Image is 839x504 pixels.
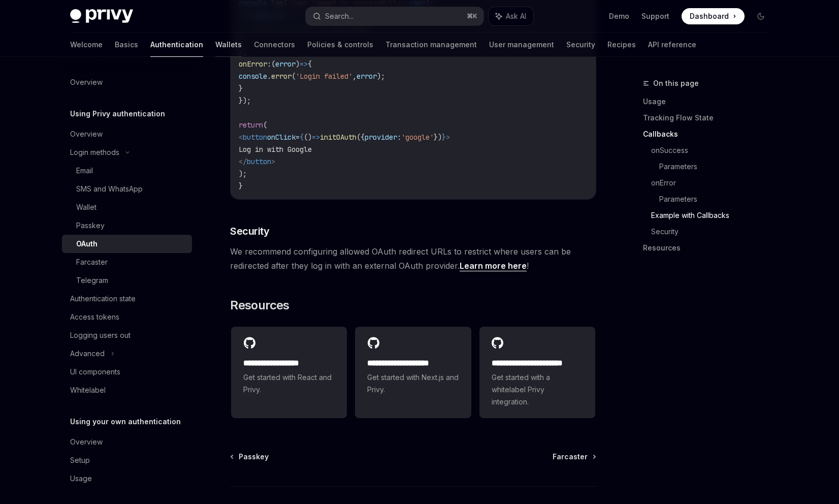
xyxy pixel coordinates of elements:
[62,180,192,198] a: SMS and WhatsApp
[312,133,320,142] span: =>
[76,165,93,177] div: Email
[659,159,777,175] a: Parameters
[296,133,300,142] span: =
[70,128,103,140] div: Overview
[434,133,442,142] span: })
[352,72,357,81] span: ,
[357,72,377,81] span: error
[682,8,745,24] a: Dashboard
[230,244,596,273] span: We recommend configuring allowed OAuth redirect URLs to restrict where users can be redirected af...
[489,33,554,57] a: User management
[70,33,103,57] a: Welcome
[307,33,373,57] a: Policies & controls
[76,238,98,250] div: OAuth
[115,33,138,57] a: Basics
[70,108,165,120] h5: Using Privy authentication
[304,133,312,142] span: ()
[377,72,385,81] span: );
[271,157,275,166] span: >
[62,326,192,344] a: Logging users out
[506,11,526,21] span: Ask AI
[292,72,296,81] span: (
[62,73,192,91] a: Overview
[648,33,696,57] a: API reference
[230,224,269,238] span: Security
[230,297,289,313] span: Resources
[643,93,777,110] a: Usage
[70,146,119,159] div: Login methods
[609,11,629,21] a: Demo
[62,290,192,308] a: Authentication state
[70,76,103,88] div: Overview
[643,126,777,142] a: Callbacks
[467,12,477,20] span: ⌘ K
[231,452,269,462] a: Passkey
[300,133,304,142] span: {
[62,271,192,290] a: Telegram
[70,329,131,341] div: Logging users out
[275,59,296,69] span: error
[243,371,335,396] span: Get started with React and Privy.
[320,133,357,142] span: initOAuth
[62,381,192,399] a: Whitelabel
[239,452,269,462] span: Passkey
[553,452,595,462] a: Farcaster
[553,452,588,462] span: Farcaster
[62,216,192,235] a: Passkey
[62,363,192,381] a: UI components
[651,224,777,240] a: Security
[492,371,583,408] span: Get started with a whitelabel Privy integration.
[651,142,777,159] a: onSuccess
[446,133,450,142] span: >
[70,454,90,466] div: Setup
[296,72,352,81] span: 'Login failed'
[62,162,192,180] a: Email
[690,11,729,21] span: Dashboard
[651,175,777,191] a: onError
[70,9,133,23] img: dark logo
[70,366,120,378] div: UI components
[239,157,247,166] span: </
[267,133,296,142] span: onClick
[62,451,192,469] a: Setup
[489,7,533,25] button: Ask AI
[239,59,267,69] span: onError
[306,7,483,25] button: Search...⌘K
[62,198,192,216] a: Wallet
[239,181,243,191] span: }
[239,84,243,93] span: }
[70,348,105,360] div: Advanced
[70,293,136,305] div: Authentication state
[643,240,777,256] a: Resources
[643,110,777,126] a: Tracking Flow State
[357,133,365,142] span: ({
[385,33,477,57] a: Transaction management
[325,10,353,22] div: Search...
[753,8,769,24] button: Toggle dark mode
[267,72,271,81] span: .
[70,384,106,396] div: Whitelabel
[442,133,446,142] span: }
[62,125,192,143] a: Overview
[308,59,312,69] span: {
[62,308,192,326] a: Access tokens
[62,433,192,451] a: Overview
[271,59,275,69] span: (
[62,469,192,488] a: Usage
[641,11,669,21] a: Support
[62,235,192,253] a: OAuth
[239,169,247,178] span: );
[653,77,699,89] span: On this page
[70,311,119,323] div: Access tokens
[254,33,295,57] a: Connectors
[239,120,263,130] span: return
[239,72,267,81] span: console
[401,133,434,142] span: 'google'
[300,59,308,69] span: =>
[296,59,300,69] span: )
[150,33,203,57] a: Authentication
[365,133,401,142] span: provider:
[267,59,271,69] span: :
[215,33,242,57] a: Wallets
[70,436,103,448] div: Overview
